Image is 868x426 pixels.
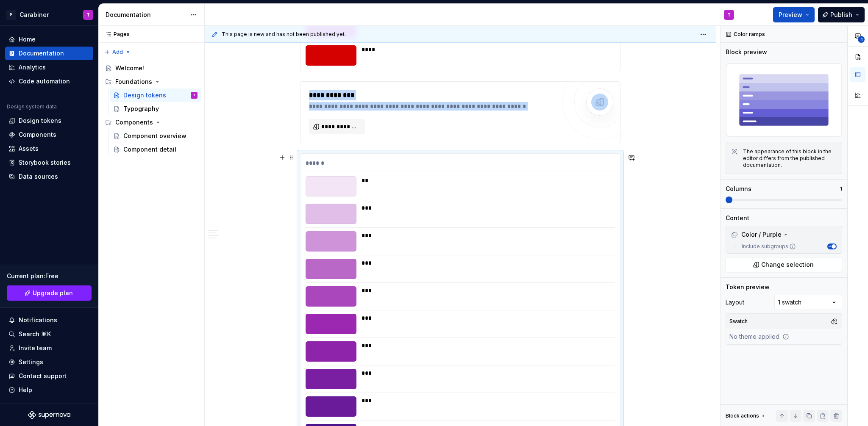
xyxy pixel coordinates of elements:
div: Settings [19,358,43,366]
div: P [6,10,16,20]
div: Data sources [19,172,58,181]
span: Preview [779,11,802,19]
div: Swatch [728,315,749,327]
button: Preview [773,7,815,22]
button: Search ⌘K [5,327,93,341]
a: Storybook stories [5,156,93,169]
div: Assets [19,144,39,153]
div: Storybook stories [19,158,71,167]
a: Code automation [5,75,93,88]
div: Block preview [726,48,767,56]
div: Columns [726,185,751,193]
p: 1 [840,185,842,192]
div: Block actions [726,412,759,419]
div: Foundations [102,75,201,89]
span: Change selection [761,260,814,269]
div: Documentation [106,11,186,19]
div: Block actions [726,410,767,422]
div: The appearance of this block in the editor differs from the published documentation. [743,148,837,169]
div: Component overview [123,132,186,140]
a: Analytics [5,61,93,74]
div: Layout [726,298,744,307]
div: Home [19,35,36,44]
div: Components [102,116,201,129]
div: Current plan : Free [7,272,92,280]
div: Component detail [123,145,176,154]
div: Help [19,386,32,394]
div: Contact support [19,372,67,380]
div: Foundations [115,77,152,86]
a: Typography [110,102,201,116]
span: This page is new and has not been published yet. [222,31,346,38]
div: Design tokens [123,91,166,100]
div: T [727,11,731,18]
a: Assets [5,142,93,155]
div: Pages [102,31,130,38]
a: Documentation [5,47,93,60]
button: Notifications [5,313,93,327]
div: T [86,11,90,18]
div: Color / Purple [731,230,782,239]
button: Contact support [5,369,93,383]
a: Welcome! [102,61,201,75]
div: Code automation [19,77,70,86]
div: T [193,91,195,100]
a: Design tokensT [110,89,201,102]
span: Publish [830,11,852,19]
a: Data sources [5,170,93,183]
div: Components [115,118,153,127]
button: Publish [818,7,865,22]
span: 1 [858,36,865,43]
a: Upgrade plan [7,285,92,301]
div: Search ⌘K [19,330,51,338]
div: Design tokens [19,116,61,125]
a: Home [5,33,93,46]
div: Welcome! [115,64,144,72]
div: Color / Purple [728,228,840,241]
div: Analytics [19,63,46,72]
span: Add [112,49,123,55]
a: Components [5,128,93,141]
svg: Supernova Logo [28,411,70,419]
div: Documentation [19,49,64,58]
div: Token preview [726,283,770,291]
div: Invite team [19,344,52,352]
div: Typography [123,105,159,113]
button: Help [5,383,93,397]
button: Add [102,46,134,58]
span: Upgrade plan [33,289,73,297]
div: Content [726,214,749,222]
a: Settings [5,355,93,369]
a: Component detail [110,143,201,156]
div: Components [19,130,56,139]
label: Include subgroups [738,243,796,250]
button: PCarabinerT [2,6,97,24]
a: Component overview [110,129,201,143]
div: No theme applied. [726,329,793,344]
a: Invite team [5,341,93,355]
div: Notifications [19,316,57,324]
div: Design system data [7,103,57,110]
div: Page tree [102,61,201,156]
a: Design tokens [5,114,93,127]
div: Carabiner [19,11,49,19]
button: Change selection [726,257,842,272]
